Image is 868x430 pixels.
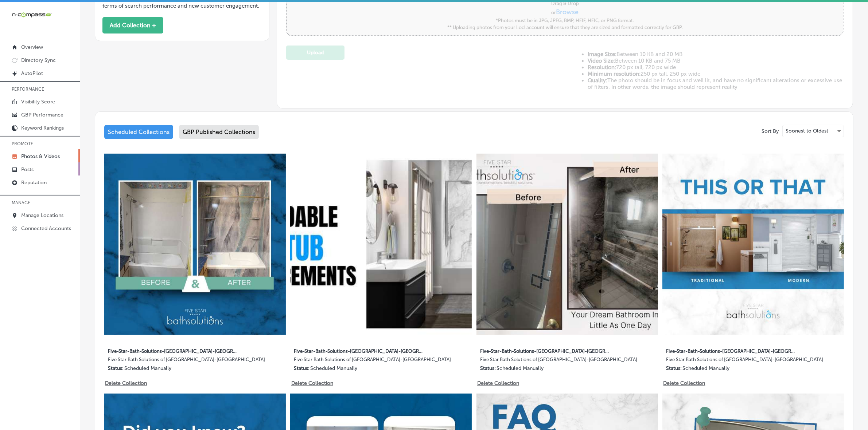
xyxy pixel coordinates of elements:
[21,180,47,186] p: Reputation
[294,344,424,357] label: Five-Star-Bath-Solutions-[GEOGRAPHIC_DATA]-[GEOGRAPHIC_DATA]
[104,154,286,335] img: Collection thumbnail
[480,357,637,365] label: Five Star Bath Solutions of [GEOGRAPHIC_DATA]-[GEOGRAPHIC_DATA]
[666,365,682,371] p: Status:
[21,99,55,105] p: Visibility Score
[666,344,796,357] label: Five-Star-Bath-Solutions-[GEOGRAPHIC_DATA]-[GEOGRAPHIC_DATA]
[179,125,259,139] div: GBP Published Collections
[291,380,332,386] p: Delete Collection
[21,225,71,232] p: Connected Accounts
[21,125,64,131] p: Keyword Rankings
[783,125,844,137] div: Soonest to Oldest
[105,380,146,386] p: Delete Collection
[21,212,63,218] p: Manage Locations
[290,154,472,335] img: Collection thumbnail
[124,365,171,371] p: Scheduled Manually
[21,166,34,173] p: Posts
[21,44,43,50] p: Overview
[786,127,828,134] p: Soonest to Oldest
[104,125,173,139] div: Scheduled Collections
[21,112,63,118] p: GBP Performance
[477,380,518,386] p: Delete Collection
[21,70,43,76] p: AutoPilot
[662,154,844,335] img: Collection thumbnail
[21,153,60,159] p: Photos & Videos
[480,344,610,357] label: Five-Star-Bath-Solutions-[GEOGRAPHIC_DATA]-[GEOGRAPHIC_DATA]
[310,365,357,371] p: Scheduled Manually
[108,357,265,365] label: Five Star Bath Solutions of [GEOGRAPHIC_DATA]-[GEOGRAPHIC_DATA]
[663,380,705,386] p: Delete Collection
[108,365,124,371] p: Status:
[682,365,729,371] p: Scheduled Manually
[476,154,658,335] img: Collection thumbnail
[497,365,544,371] p: Scheduled Manually
[762,128,779,134] p: Sort By
[480,365,496,371] p: Status:
[12,11,52,18] img: 660ab0bf-5cc7-4cb8-ba1c-48b5ae0f18e60NCTV_CLogo_TV_Black_-500x88.png
[21,57,56,63] p: Directory Sync
[102,17,163,33] button: Add Collection +
[294,365,310,371] p: Status:
[108,344,238,357] label: Five-Star-Bath-Solutions-[GEOGRAPHIC_DATA]-[GEOGRAPHIC_DATA]
[666,357,823,365] label: Five Star Bath Solutions of [GEOGRAPHIC_DATA]-[GEOGRAPHIC_DATA]
[294,357,451,365] label: Five Star Bath Solutions of [GEOGRAPHIC_DATA]-[GEOGRAPHIC_DATA]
